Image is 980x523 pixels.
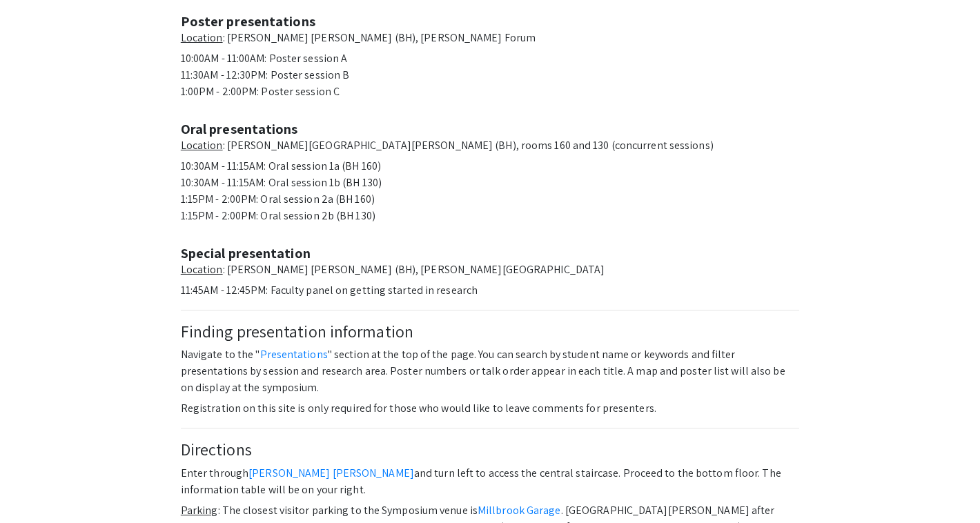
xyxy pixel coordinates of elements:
p: 11:45AM - 12:45PM: Faculty panel on getting started in research [181,282,799,299]
p: : [PERSON_NAME] [PERSON_NAME] (BH), [PERSON_NAME] Forum [181,30,799,46]
strong: Oral presentations [181,120,298,138]
a: [PERSON_NAME] [PERSON_NAME] [248,466,414,480]
p: Enter through and turn left to access the central staircase. Proceed to the bottom floor. The inf... [181,465,799,498]
u: Location [181,138,223,152]
a: Millbrook Garage [478,503,561,517]
strong: Poster presentations [181,12,315,30]
p: 10:00AM - 11:00AM: Poster session A 11:30AM - 12:30PM: Poster session B 1:00PM - 2:00PM: Poster s... [181,50,799,100]
h4: Directions [181,440,799,460]
p: Registration on this site is only required for those who would like to leave comments for present... [181,400,799,417]
p: Navigate to the " " section at the top of the page. You can search by student name or keywords an... [181,346,799,396]
h4: Finding presentation information [181,322,799,342]
p: : [PERSON_NAME] [PERSON_NAME] (BH), [PERSON_NAME][GEOGRAPHIC_DATA] [181,261,799,278]
u: Parking [181,503,218,517]
u: Location [181,262,223,277]
u: Location [181,30,223,45]
a: Presentations [260,347,328,362]
p: 10:30AM - 11:15AM: Oral session 1a (BH 160) 10:30AM - 11:15AM: Oral session 1b (BH 130) 1:15PM - ... [181,158,799,224]
p: : [PERSON_NAME][GEOGRAPHIC_DATA][PERSON_NAME] (BH), rooms 160 and 130 (concurrent sessions) [181,137,799,154]
strong: Special presentation [181,244,311,262]
iframe: Chat [10,461,59,513]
